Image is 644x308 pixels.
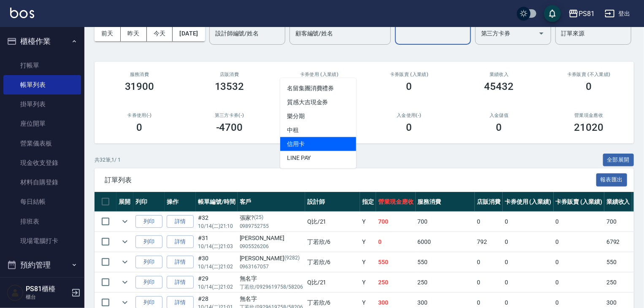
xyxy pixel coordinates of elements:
p: (25) [254,213,264,222]
td: 丁若欣 /6 [305,252,360,272]
th: 指定 [360,192,376,212]
td: 250 [416,273,475,292]
div: 無名字 [240,274,303,283]
td: 550 [416,252,475,272]
td: 0 [554,273,605,292]
button: 列印 [135,256,162,269]
td: Q比 /21 [305,212,360,232]
td: 0 [376,232,416,252]
h3: 服務消費 [105,72,174,77]
th: 業績收入 [604,192,632,212]
p: 0963167057 [240,263,303,270]
td: Y [360,232,376,252]
button: 列印 [135,215,162,228]
button: 登出 [601,6,634,22]
span: 樂分期 [280,109,356,123]
td: 0 [554,252,605,272]
button: 報表及分析 [3,276,81,298]
p: 10/14 (二) 21:10 [198,222,235,230]
p: 0905526206 [240,243,303,250]
p: 櫃台 [26,293,69,301]
div: PS81 [579,8,595,19]
h3: 0 [137,122,143,133]
img: Logo [10,8,34,18]
a: 每日結帳 [3,192,81,211]
h3: 0 [406,81,412,92]
div: 無名字 [240,294,303,303]
th: 店販消費 [475,192,503,212]
span: 名留集團消費禮券 [280,81,356,95]
h5: PS81櫃檯 [26,285,69,293]
h2: 第三方卡券(-) [195,113,264,118]
td: 0 [475,273,503,292]
div: [PERSON_NAME] [240,254,303,263]
button: PS81 [565,5,598,22]
td: 丁若欣 /6 [305,232,360,252]
h3: -4700 [216,122,243,133]
span: 訂單列表 [105,176,596,184]
th: 服務消費 [416,192,475,212]
button: [DATE] [173,26,205,41]
img: Person [7,284,24,301]
td: 0 [503,212,554,232]
div: 張家? [240,213,303,222]
button: 櫃檯作業 [3,30,81,52]
td: 6792 [604,232,632,252]
td: 0 [554,212,605,232]
td: #30 [196,252,238,272]
span: 信用卡 [280,137,356,151]
td: Q比 /21 [305,273,360,292]
td: 550 [604,252,632,272]
p: (9282) [284,254,300,263]
h2: 營業現金應收 [554,113,624,118]
td: 250 [376,273,416,292]
a: 詳情 [167,215,194,228]
h3: 0 [406,122,412,133]
button: 今天 [147,26,173,41]
h3: 0 [586,81,592,92]
h2: 卡券販賣 (不入業績) [554,72,624,77]
td: Y [360,273,376,292]
button: 列印 [135,235,162,249]
span: 中租 [280,123,356,137]
td: 0 [503,273,554,292]
td: #32 [196,212,238,232]
button: save [544,5,561,22]
button: expand row [119,256,131,268]
th: 帳單編號/時間 [196,192,238,212]
button: 全部展開 [603,154,634,167]
span: LINE PAY [280,151,356,165]
button: expand row [119,215,131,228]
button: 前天 [95,26,121,41]
th: 營業現金應收 [376,192,416,212]
a: 帳單列表 [3,75,81,95]
h3: 0 [496,122,502,133]
a: 現金收支登錄 [3,153,81,173]
h2: 入金使用(-) [374,113,444,118]
a: 現場電腦打卡 [3,231,81,251]
p: 丁若欣/0929619758/58206 [240,283,303,291]
p: 0989752755 [240,222,303,230]
h2: 卡券販賣 (入業績) [374,72,444,77]
h2: 卡券使用 (入業績) [284,72,354,77]
a: 報表匯出 [596,176,628,184]
td: #31 [196,232,238,252]
th: 設計師 [305,192,360,212]
h3: 21020 [574,122,604,133]
a: 詳情 [167,235,194,249]
p: 10/14 (二) 21:03 [198,243,235,250]
button: Open [535,27,548,40]
th: 展開 [116,192,133,212]
th: 列印 [133,192,165,212]
button: expand row [119,235,131,248]
th: 卡券販賣 (入業績) [554,192,605,212]
a: 打帳單 [3,56,81,75]
a: 排班表 [3,212,81,231]
a: 營業儀表板 [3,134,81,153]
button: 預約管理 [3,254,81,276]
th: 操作 [165,192,196,212]
p: 10/14 (二) 21:02 [198,283,235,291]
th: 客戶 [238,192,305,212]
h2: 店販消費 [195,72,264,77]
button: 報表匯出 [596,173,628,186]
